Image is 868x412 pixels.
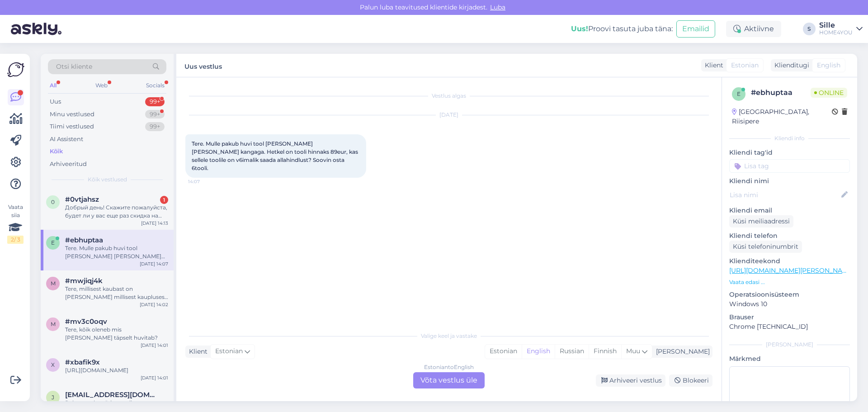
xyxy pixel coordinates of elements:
div: Tiimi vestlused [50,122,94,131]
span: Tere. Mulle pakub huvi tool [PERSON_NAME] [PERSON_NAME] kangaga. Hetkel on tooli hinnaks 89eur, k... [192,140,359,171]
span: English [817,61,840,70]
span: Online [811,88,847,98]
div: Tere. Mulle pakub huvi tool [PERSON_NAME] [PERSON_NAME] kangaga. Hetkel on tooli hinnaks 89eur, k... [65,244,168,260]
p: Kliendi email [729,206,850,215]
div: Blokeeri [669,374,712,387]
div: Kliendi info [729,134,850,142]
span: Estonian [731,61,759,70]
div: Sille [819,22,853,29]
p: Brauser [729,313,850,322]
input: Lisa nimi [730,190,840,200]
div: Uus [50,97,61,106]
div: Küsi telefoninumbrit [729,241,802,253]
div: [DATE] 14:01 [141,374,168,381]
span: Luba [487,3,508,11]
p: Kliendi nimi [729,176,850,186]
p: Windows 10 [729,299,850,309]
span: m [51,321,56,327]
div: Finnish [589,345,621,358]
div: Estonian [485,345,522,358]
span: #mwjiqj4k [65,277,103,285]
span: m [51,280,56,287]
div: Aktiivne [726,21,781,37]
a: SilleHOME4YOU [819,22,863,36]
div: Добрый день! Скажите пожалуйста, будет ли у вас еще раз скидка на эту кровать с 2 матрасами??? Па... [65,204,168,220]
div: [PERSON_NAME] [729,341,850,349]
img: Askly Logo [7,61,24,78]
p: Vaata edasi ... [729,278,850,286]
p: Kliendi tag'id [729,148,850,157]
div: Valige keel ja vastake [185,332,712,340]
div: 99+ [145,97,165,106]
span: Muu [626,347,640,355]
div: Klient [185,347,208,356]
div: 99+ [145,122,165,131]
div: Tere, kõik oleneb mis [PERSON_NAME] täpselt huvitab? [65,326,168,342]
div: [DATE] 14:13 [141,220,168,227]
div: Tere, millisest kaubast on [PERSON_NAME] millisest kauplusest on tellimus tehtud? [65,285,168,301]
div: [DATE] 14:07 [140,260,168,267]
label: Uus vestlus [184,59,222,71]
div: Minu vestlused [50,110,94,119]
div: Arhiveeritud [50,160,87,169]
span: Kõik vestlused [88,175,127,184]
div: S [803,23,816,35]
p: Operatsioonisüsteem [729,290,850,299]
div: [GEOGRAPHIC_DATA], Riisipere [732,107,832,126]
span: juljasmir@yandex.ru [65,391,159,399]
div: Vaata siia [7,203,24,244]
div: # ebhuptaa [751,87,811,98]
div: English [522,345,555,358]
div: Kõik [50,147,63,156]
a: [URL][DOMAIN_NAME][PERSON_NAME] [729,266,854,275]
div: Vestlus algas [185,92,712,100]
span: j [52,394,54,401]
div: Arhiveeri vestlus [596,374,665,387]
span: e [737,90,741,97]
b: Uus! [571,24,588,33]
div: [URL][DOMAIN_NAME] [65,366,168,374]
span: #xbafik9x [65,358,100,366]
div: Web [94,80,109,91]
span: e [51,239,55,246]
div: Socials [144,80,166,91]
div: 1 [160,196,168,204]
div: Proovi tasuta juba täna: [571,24,673,34]
div: Russian [555,345,589,358]
p: Märkmed [729,354,850,364]
div: 2 / 3 [7,236,24,244]
div: [DATE] 14:01 [141,342,168,349]
div: HOME4YOU [819,29,853,36]
span: 0 [51,199,55,205]
div: Klienditugi [771,61,809,70]
div: [DATE] 14:02 [140,301,168,308]
div: [DATE] [185,111,712,119]
p: Kliendi telefon [729,231,850,241]
span: Otsi kliente [56,62,92,71]
p: Chrome [TECHNICAL_ID] [729,322,850,331]
div: Klient [701,61,723,70]
span: Estonian [215,346,243,356]
div: Küsi meiliaadressi [729,215,793,227]
span: #ebhuptaa [65,236,103,244]
span: x [51,361,55,368]
span: #0vtjahsz [65,195,99,204]
span: #mv3c0oqv [65,317,107,326]
div: AI Assistent [50,135,83,144]
p: Klienditeekond [729,256,850,266]
div: Estonian to English [424,363,474,371]
div: [PERSON_NAME] [652,347,710,356]
div: 99+ [145,110,165,119]
div: Võta vestlus üle [413,372,485,388]
input: Lisa tag [729,159,850,173]
span: 14:07 [188,178,222,185]
button: Emailid [676,20,715,38]
div: All [48,80,58,91]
